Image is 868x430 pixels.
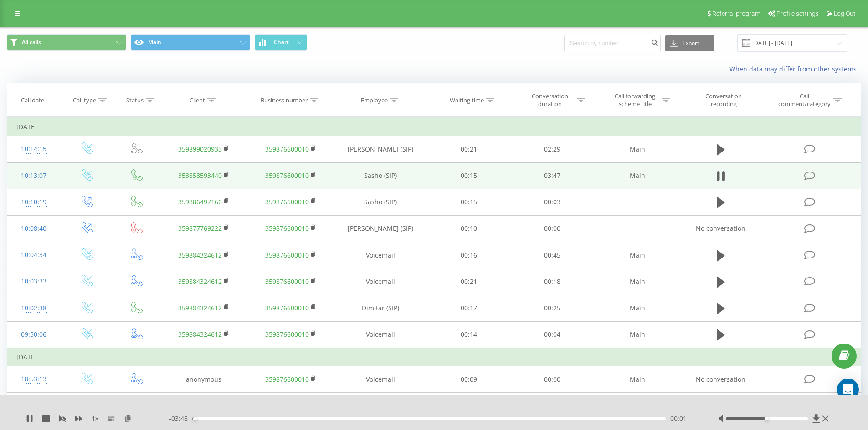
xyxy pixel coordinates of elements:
[131,34,250,51] button: Main
[765,417,769,420] div: Accessibility label
[274,39,289,46] span: Chart
[427,295,511,321] td: 00:17
[665,35,714,51] button: Export
[178,277,222,286] a: 359884324612
[427,162,511,189] td: 00:15
[73,96,96,104] div: Call type
[611,92,659,108] div: Call forwarding scheme title
[594,136,680,162] td: Main
[511,295,594,321] td: 00:25
[265,251,309,259] a: 359876600010
[670,414,687,423] span: 00:01
[334,242,427,268] td: Voicemail
[255,34,307,51] button: Chart
[265,277,309,286] a: 359876600010
[694,92,753,108] div: Conversation recording
[265,224,309,233] a: 359876600010
[178,171,222,180] a: 353858593440
[178,330,222,339] a: 359884324612
[511,242,594,268] td: 00:45
[21,96,44,104] div: Call date
[334,162,427,189] td: Sasho (SIP)
[7,118,861,136] td: [DATE]
[265,171,309,180] a: 359876600010
[696,224,745,233] span: No conversation
[564,35,661,51] input: Search by number
[16,370,51,388] div: 18:53:13
[7,348,861,366] td: [DATE]
[427,215,511,242] td: 00:10
[265,330,309,339] a: 359876600010
[16,246,51,264] div: 10:04:34
[7,34,126,51] button: All calls
[160,366,247,393] td: anonymous
[594,242,680,268] td: Main
[594,162,680,189] td: Main
[265,197,309,206] a: 359876600010
[16,299,51,317] div: 10:02:38
[729,65,861,73] a: When data may differ from other systems
[334,366,427,393] td: Voicemail
[178,197,222,206] a: 359886497166
[178,145,222,153] a: 359899020933
[837,379,859,400] div: Open Intercom Messenger
[92,414,98,423] span: 1 x
[16,326,51,344] div: 09:50:06
[594,366,680,393] td: Main
[178,251,222,259] a: 359884324612
[776,10,819,17] span: Profile settings
[193,417,196,420] div: Accessibility label
[696,375,745,384] span: No conversation
[178,224,222,233] a: 359877769222
[526,92,575,108] div: Conversation duration
[22,39,41,46] span: All calls
[427,268,511,295] td: 00:21
[178,304,222,312] a: 359884324612
[427,136,511,162] td: 00:21
[511,215,594,242] td: 00:00
[511,162,594,189] td: 03:47
[16,220,51,238] div: 10:08:40
[16,140,51,158] div: 10:14:15
[834,10,856,17] span: Log Out
[511,393,594,419] td: 00:00
[334,321,427,348] td: Voicemail
[334,136,427,162] td: [PERSON_NAME] (SIP)
[16,193,51,211] div: 10:10:19
[427,321,511,348] td: 00:14
[334,295,427,321] td: Dimitar (SIP)
[594,321,680,348] td: Main
[265,304,309,312] a: 359876600010
[427,393,511,419] td: 00:11
[511,136,594,162] td: 02:29
[261,96,308,104] div: Business number
[361,96,388,104] div: Employee
[594,268,680,295] td: Main
[334,189,427,215] td: Sasho (SIP)
[427,189,511,215] td: 00:15
[511,189,594,215] td: 00:03
[712,10,760,17] span: Referral program
[126,96,144,104] div: Status
[594,393,680,419] td: Main
[334,268,427,295] td: Voicemail
[427,366,511,393] td: 00:09
[594,295,680,321] td: Main
[265,145,309,153] a: 359876600010
[16,273,51,290] div: 10:03:33
[427,242,511,268] td: 00:16
[511,366,594,393] td: 00:00
[190,96,205,104] div: Client
[334,393,427,419] td: Voicemail
[778,92,831,108] div: Call comment/category
[511,321,594,348] td: 00:04
[511,268,594,295] td: 00:18
[450,96,484,104] div: Waiting time
[169,414,192,423] span: - 03:46
[265,375,309,384] a: 359876600010
[334,215,427,242] td: [PERSON_NAME] (SIP)
[16,167,51,185] div: 10:13:07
